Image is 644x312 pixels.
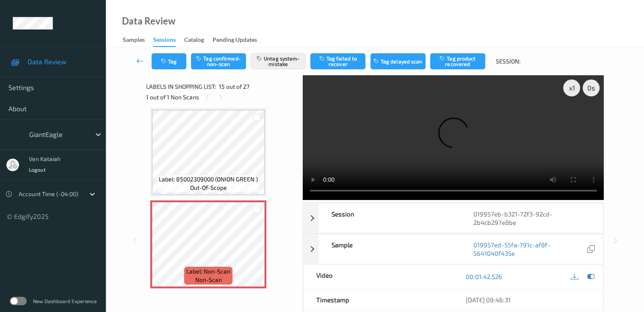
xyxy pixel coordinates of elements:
[430,53,485,69] button: Tag product recovered
[191,53,246,69] button: Tag confirmed-non-scan
[186,267,230,276] span: Label: Non-Scan
[583,79,600,96] div: 0 s
[466,296,590,304] div: [DATE] 09:46:31
[318,203,461,233] div: Session
[219,82,249,91] span: 15 out of 27
[195,276,222,284] span: non-scan
[251,53,306,69] button: Untag system-mistake
[146,82,216,91] span: Labels in shopping list:
[213,34,265,46] a: Pending Updates
[184,36,204,46] div: Catalog
[318,234,461,264] div: Sample
[303,203,603,233] div: Session019957eb-b321-72f3-92cd-2b4cb297e8be
[122,17,175,25] div: Data Review
[466,272,502,281] a: 00:01:42.526
[159,175,258,183] span: Label: 85002309000 (ONION GREEN )
[310,53,365,69] button: Tag failed to recover
[473,241,585,257] a: 019957ed-55fa-791c-af8f-5641040f435e
[304,265,453,289] div: Video
[184,34,213,46] a: Catalog
[303,234,603,264] div: Sample019957ed-55fa-791c-af8f-5641040f435e
[304,289,453,310] div: Timestamp
[563,79,580,96] div: x 1
[123,36,145,46] div: Samples
[152,53,186,69] button: Tag
[153,34,184,47] a: Sessions
[146,92,297,102] div: 1 out of 1 Non Scans
[190,183,227,192] span: out-of-scope
[461,203,603,233] div: 019957eb-b321-72f3-92cd-2b4cb297e8be
[496,57,520,66] span: Session:
[370,53,426,69] button: Tag delayed scan
[213,36,257,46] div: Pending Updates
[153,36,176,47] div: Sessions
[123,34,153,46] a: Samples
